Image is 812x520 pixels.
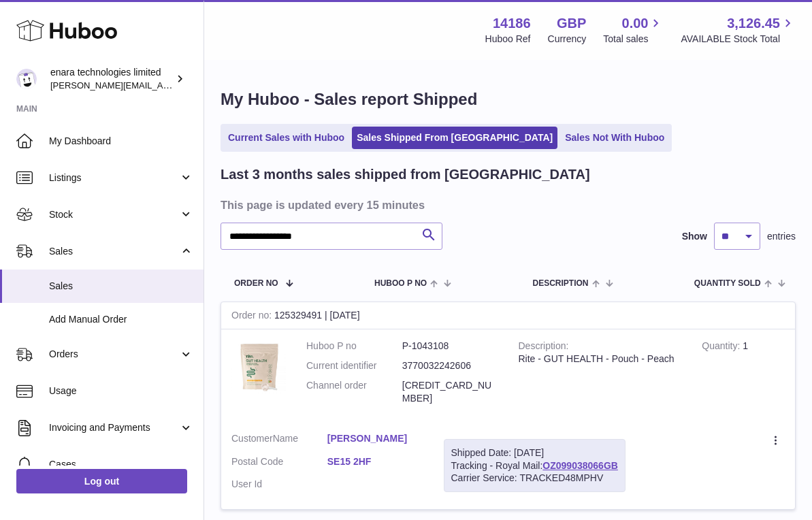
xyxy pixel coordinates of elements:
strong: 14186 [493,14,531,33]
dt: Current identifier [306,359,402,372]
strong: Description [519,340,569,355]
a: SE15 2HF [327,455,423,468]
div: Shipped Date: [DATE] [451,446,618,459]
div: enara technologies limited [50,66,173,92]
span: Total sales [603,33,664,46]
strong: GBP [557,14,586,33]
span: Listings [49,172,179,184]
div: Tracking - Royal Mail: [444,439,626,493]
span: Stock [49,208,179,221]
span: Cases [49,458,193,471]
a: Sales Shipped From [GEOGRAPHIC_DATA] [352,127,557,149]
span: My Dashboard [49,135,193,148]
img: Dee@enara.co [16,69,37,89]
a: OZ099038066GB [542,460,618,471]
dd: 3770032242606 [402,359,498,372]
h2: Last 3 months sales shipped from [GEOGRAPHIC_DATA] [221,165,590,184]
span: AVAILABLE Stock Total [681,33,796,46]
strong: Order no [231,310,274,324]
h1: My Huboo - Sales report Shipped [221,88,796,110]
dd: P-1043108 [402,340,498,353]
div: Currency [548,33,587,46]
a: Log out [16,469,187,493]
span: entries [767,230,796,243]
a: 3,126.45 AVAILABLE Stock Total [681,14,796,46]
span: Description [532,279,588,288]
span: Quantity Sold [694,279,761,288]
dt: Name [231,432,327,449]
span: 3,126.45 [727,14,780,33]
strong: Quantity [702,340,743,355]
span: Huboo P no [374,279,427,288]
span: Sales [49,245,179,258]
dt: Huboo P no [306,340,402,353]
span: [PERSON_NAME][EMAIL_ADDRESS][DOMAIN_NAME] [50,80,273,91]
dt: User Id [231,478,327,491]
img: 1746002382.jpg [231,340,286,394]
div: 125329491 | [DATE] [221,302,795,329]
span: Sales [49,280,193,293]
a: 0.00 Total sales [603,14,664,46]
span: Add Manual Order [49,313,193,326]
dt: Postal Code [231,455,327,472]
span: Order No [234,279,278,288]
span: Customer [231,433,273,444]
span: Usage [49,385,193,397]
div: Huboo Ref [485,33,531,46]
a: Sales Not With Huboo [560,127,669,149]
span: Orders [49,348,179,361]
h3: This page is updated every 15 minutes [221,197,792,212]
dt: Channel order [306,379,402,405]
a: [PERSON_NAME] [327,432,423,445]
a: Current Sales with Huboo [223,127,349,149]
label: Show [682,230,707,243]
span: 0.00 [622,14,649,33]
dd: [CREDIT_CARD_NUMBER] [402,379,498,405]
td: 1 [692,329,795,422]
span: Invoicing and Payments [49,421,179,434]
div: Carrier Service: TRACKED48MPHV [451,472,618,485]
div: Rite - GUT HEALTH - Pouch - Peach [519,353,682,365]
